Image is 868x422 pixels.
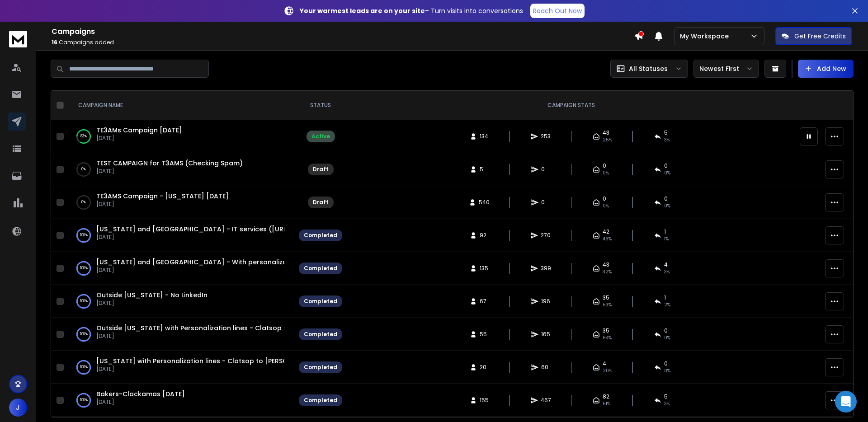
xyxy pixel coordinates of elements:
[80,330,88,339] p: 100 %
[603,228,609,235] span: 42
[96,159,243,168] a: TEST CAMPAIGN for T3AMS (Checking Spam)
[480,133,489,140] span: 134
[541,298,550,305] span: 196
[603,136,612,144] span: 25 %
[96,192,229,201] a: TE3AMS Campaign - [US_STATE] [DATE]
[603,195,606,202] span: 0
[541,364,550,371] span: 60
[541,265,551,272] span: 399
[664,301,670,309] span: 2 %
[480,364,489,371] span: 20
[300,6,523,15] p: – Turn visits into conversations
[80,264,88,273] p: 100 %
[81,165,86,174] p: 0 %
[664,268,670,276] span: 3 %
[664,202,670,210] span: 0%
[96,201,229,208] p: [DATE]
[96,389,185,399] span: Bakers-Clackamas [DATE]
[664,136,670,144] span: 3 %
[603,367,612,375] span: 20 %
[775,27,852,45] button: Get Free Credits
[603,301,612,309] span: 53 %
[304,331,337,338] div: Completed
[52,39,634,46] p: Campaigns added
[798,60,854,78] button: Add New
[96,324,419,333] a: Outside [US_STATE] with Personalization lines - Clatsop to [PERSON_NAME][GEOGRAPHIC_DATA]
[664,400,670,408] span: 3 %
[480,265,489,272] span: 135
[96,366,284,373] p: [DATE]
[348,91,794,120] th: CAMPAIGN STATS
[541,397,551,404] span: 467
[664,235,669,243] span: 1 %
[96,234,284,241] p: [DATE]
[80,396,88,405] p: 100 %
[96,356,391,366] a: [US_STATE] with Personalization lines - Clatsop to [PERSON_NAME][GEOGRAPHIC_DATA]
[80,297,88,306] p: 100 %
[67,318,293,351] td: 100%Outside [US_STATE] with Personalization lines - Clatsop to [PERSON_NAME][GEOGRAPHIC_DATA][DATE]
[80,231,88,240] p: 100 %
[835,391,857,413] div: Open Intercom Messenger
[96,225,348,234] a: [US_STATE] and [GEOGRAPHIC_DATA] - IT services ([URL][DOMAIN_NAME])
[794,32,846,41] p: Get Free Credits
[603,393,609,400] span: 82
[67,351,293,384] td: 100%[US_STATE] with Personalization lines - Clatsop to [PERSON_NAME][GEOGRAPHIC_DATA][DATE]
[313,166,329,173] div: Draft
[67,219,293,252] td: 100%[US_STATE] and [GEOGRAPHIC_DATA] - IT services ([URL][DOMAIN_NAME])[DATE]
[80,132,87,141] p: 83 %
[664,327,668,334] span: 0
[304,298,337,305] div: Completed
[664,334,670,342] span: 0 %
[541,232,551,239] span: 270
[96,300,208,307] p: [DATE]
[80,363,88,372] p: 100 %
[311,133,330,140] div: Active
[67,153,293,186] td: 0%TEST CAMPAIGN for T3AMS (Checking Spam)[DATE]
[680,32,732,41] p: My Workspace
[9,399,27,417] button: J
[603,235,612,243] span: 46 %
[480,232,489,239] span: 92
[541,133,551,140] span: 253
[96,168,243,175] p: [DATE]
[52,26,634,37] h1: Campaigns
[304,397,337,404] div: Completed
[603,400,610,408] span: 51 %
[664,261,668,268] span: 4
[67,252,293,285] td: 100%[US_STATE] and [GEOGRAPHIC_DATA] - With personalization lines[DATE]
[480,298,489,305] span: 67
[67,91,293,120] th: CAMPAIGN NAME
[664,169,670,177] span: 0%
[629,64,668,73] p: All Statuses
[664,129,668,136] span: 5
[81,198,86,207] p: 0 %
[530,4,585,18] a: Reach Out Now
[96,399,185,406] p: [DATE]
[664,228,666,235] span: 1
[603,261,609,268] span: 43
[480,166,489,173] span: 5
[96,291,208,300] a: Outside [US_STATE] - No LinkedIn
[603,162,606,169] span: 0
[9,31,27,47] img: logo
[664,360,668,367] span: 0
[603,327,609,334] span: 35
[664,195,668,202] span: 0
[96,258,316,267] span: [US_STATE] and [GEOGRAPHIC_DATA] - With personalization lines
[96,126,182,135] a: TE3AMs Campaign [DATE]
[300,6,425,15] strong: Your warmest leads are on your site
[603,334,612,342] span: 64 %
[293,91,348,120] th: STATUS
[96,267,284,274] p: [DATE]
[67,120,293,153] td: 83%TE3AMs Campaign [DATE][DATE]
[480,397,489,404] span: 155
[693,60,759,78] button: Newest First
[541,166,550,173] span: 0
[603,129,609,136] span: 43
